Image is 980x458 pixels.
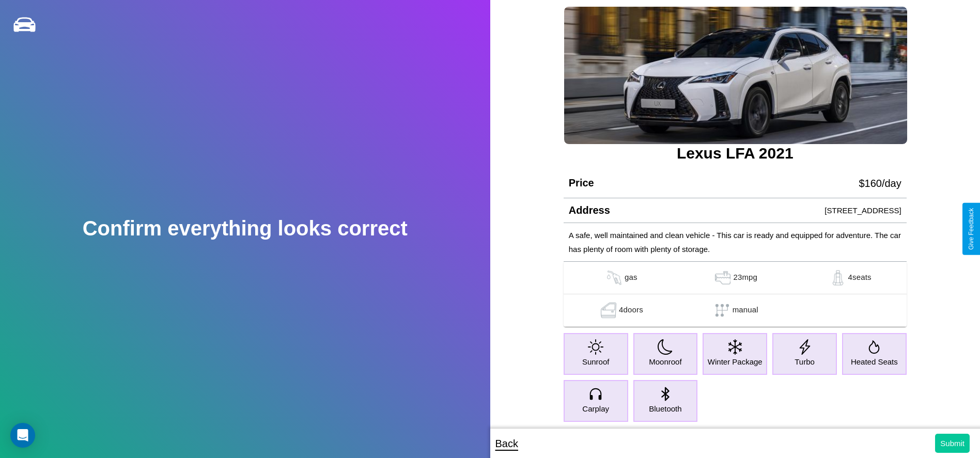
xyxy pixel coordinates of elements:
[564,262,907,327] table: simple table
[795,355,815,369] p: Turbo
[582,402,609,416] p: Carplay
[569,204,610,216] h4: Address
[625,270,637,286] p: gas
[564,145,907,162] h3: Lexus LFA 2021
[828,270,848,286] img: gas
[619,303,643,318] p: 4 doors
[848,270,872,286] p: 4 seats
[851,355,898,369] p: Heated Seats
[712,270,733,286] img: gas
[604,270,625,286] img: gas
[825,203,901,217] p: [STREET_ADDRESS]
[935,434,970,453] button: Submit
[859,174,901,193] p: $ 160 /day
[649,355,681,369] p: Moonroof
[968,208,975,250] div: Give Feedback
[582,355,610,369] p: Sunroof
[10,423,35,448] div: Open Intercom Messenger
[649,402,681,416] p: Bluetooth
[569,228,901,256] p: A safe, well maintained and clean vehicle - This car is ready and equipped for adventure. The car...
[569,177,594,189] h4: Price
[733,270,757,286] p: 23 mpg
[733,303,758,318] p: manual
[83,217,408,240] h2: Confirm everything looks correct
[598,303,619,318] img: gas
[708,355,763,369] p: Winter Package
[495,434,518,453] p: Back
